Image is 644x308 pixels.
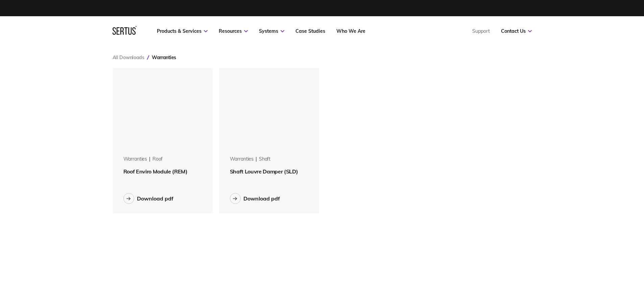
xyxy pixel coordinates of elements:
span: Shaft Louvre Damper (SLD) [230,168,298,175]
div: Download pdf [137,195,173,202]
button: Download pdf [230,193,280,204]
span: Roof Enviro Module (REM) [123,168,188,175]
a: All Downloads [113,54,144,61]
div: shaft [259,156,270,163]
a: Products & Services [157,28,208,34]
div: roof [152,156,163,163]
a: Who We Are [336,28,365,34]
div: Warranties [230,156,254,163]
a: Contact Us [501,28,532,34]
a: Support [472,28,490,34]
a: Resources [219,28,248,34]
div: Warranties [123,156,147,163]
div: Download pdf [243,195,280,202]
button: Download pdf [123,193,173,204]
a: Systems [259,28,284,34]
a: Case Studies [295,28,325,34]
